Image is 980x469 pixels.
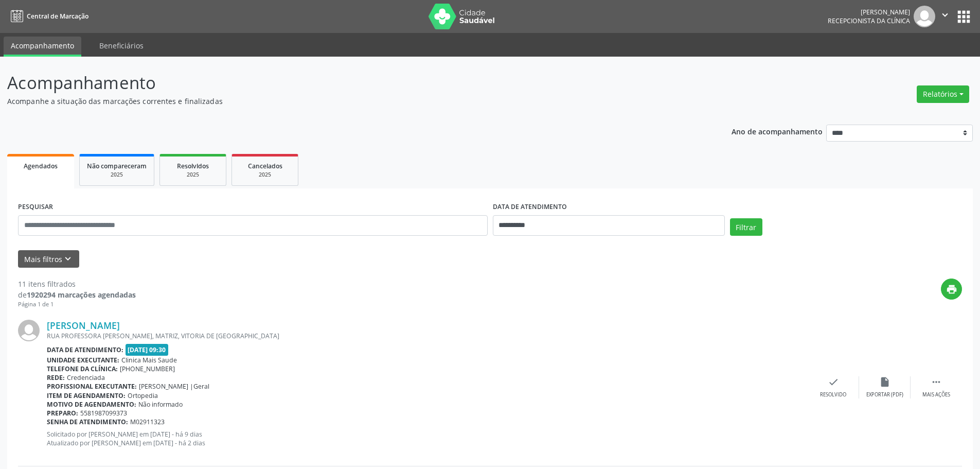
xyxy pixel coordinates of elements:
[7,70,683,96] p: Acompanhamento
[87,171,147,179] div: 2025
[732,125,823,137] p: Ano de acompanhamento
[18,320,40,341] img: img
[946,284,957,295] i: print
[914,6,935,27] img: img
[92,37,151,55] a: Beneficiários
[248,162,282,170] span: Cancelados
[955,8,973,26] button: apps
[239,171,291,179] div: 2025
[18,199,53,215] label: PESQUISAR
[7,96,683,107] p: Acompanhe a situação das marcações correntes e finalizadas
[120,364,175,373] span: [PHONE_NUMBER]
[866,391,903,398] div: Exportar (PDF)
[24,162,58,170] span: Agendados
[130,418,165,426] span: M02911323
[828,16,910,25] span: Recepcionista da clínica
[139,382,209,391] span: [PERSON_NAME] |Geral
[47,382,137,391] b: Profissional executante:
[941,279,962,300] button: print
[47,356,119,364] b: Unidade executante:
[922,391,950,398] div: Mais ações
[47,430,808,447] p: Solicitado por [PERSON_NAME] em [DATE] - há 9 dias Atualizado por [PERSON_NAME] em [DATE] - há 2 ...
[27,12,88,21] span: Central de Marcação
[47,409,78,418] b: Preparo:
[47,364,118,373] b: Telefone da clínica:
[126,344,169,356] span: [DATE] 09:30
[828,8,910,16] div: [PERSON_NAME]
[828,376,839,388] i: check
[917,85,969,103] button: Relatórios
[4,37,81,57] a: Acompanhamento
[931,376,942,388] i: 
[167,171,219,179] div: 2025
[62,253,74,265] i: keyboard_arrow_down
[47,391,126,400] b: Item de agendamento:
[121,356,177,364] span: Clinica Mais Saude
[493,199,567,215] label: DATA DE ATENDIMENTO
[18,279,136,289] div: 11 itens filtrados
[67,373,105,382] span: Credenciada
[87,162,147,170] span: Não compareceram
[47,400,136,409] b: Motivo de agendamento:
[18,289,136,300] div: de
[47,332,808,340] div: RUA PROFESSORA [PERSON_NAME], MATRIZ, VITORIA DE [GEOGRAPHIC_DATA]
[47,418,128,426] b: Senha de atendimento:
[18,250,79,268] button: Mais filtroskeyboard_arrow_down
[47,320,120,331] a: [PERSON_NAME]
[935,6,955,27] button: 
[879,376,890,388] i: insert_drive_file
[820,391,846,398] div: Resolvido
[138,400,183,409] span: Não informado
[7,8,88,25] a: Central de Marcação
[939,9,951,21] i: 
[730,218,762,236] button: Filtrar
[18,300,136,309] div: Página 1 de 1
[80,409,127,418] span: 5581987099373
[47,345,123,354] b: Data de atendimento:
[128,391,158,400] span: Ortopedia
[47,373,65,382] b: Rede:
[177,162,209,170] span: Resolvidos
[27,290,136,300] strong: 1920294 marcações agendadas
